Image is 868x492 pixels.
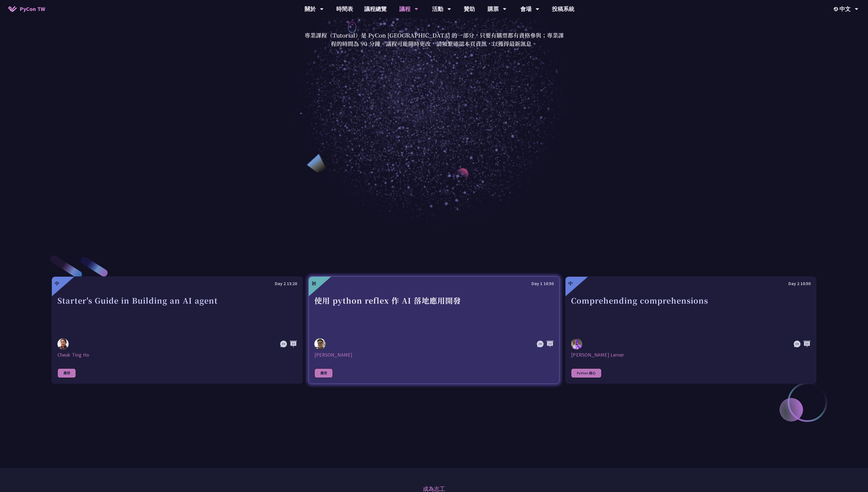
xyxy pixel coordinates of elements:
a: 中 Day 2 10:50 Comprehending comprehensions Reuven M. Lerner [PERSON_NAME] Lerner Python 核心 [565,276,816,384]
img: Reuven M. Lerner [571,338,582,351]
div: [PERSON_NAME] Lerner [571,352,811,358]
div: Day 2 13:20 [57,280,297,287]
span: PyCon TW [20,5,45,13]
p: 專業課程（Tutorial）是 PyCon [GEOGRAPHIC_DATA] 的一部分，只要有購票都有資格參與；專業課程的時間為 90 分鐘。議程可能隨時更改，請頻繁確認本頁資訊，以獲得最新訊息。 [304,31,564,48]
div: 中 [568,280,573,287]
div: Cheuk Ting Ho [57,352,297,358]
a: 中 Day 2 13:20 Starter's Guide in Building an AI agent Cheuk Ting Ho Cheuk Ting Ho 應用 [52,276,303,384]
div: Day 1 10:50 [314,280,554,287]
div: Python 核心 [571,368,602,378]
a: 初 Day 1 10:50 使用 python reflex 作 AI 落地應用開發 Milo Chen [PERSON_NAME] 應用 [308,276,560,384]
div: Comprehending comprehensions [571,294,811,333]
div: 初 [312,280,316,287]
div: 應用 [57,368,76,378]
div: [PERSON_NAME] [314,352,554,358]
img: Cheuk Ting Ho [57,338,69,350]
a: PyCon TW [3,2,51,16]
div: Starter's Guide in Building an AI agent [57,294,297,333]
img: Home icon of PyCon TW 2025 [8,6,17,12]
div: 應用 [314,368,333,378]
div: 使用 python reflex 作 AI 落地應用開發 [314,294,554,333]
img: Locale Icon [834,7,839,11]
div: Day 2 10:50 [571,280,811,287]
img: Milo Chen [314,338,326,350]
div: 中 [55,280,59,287]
